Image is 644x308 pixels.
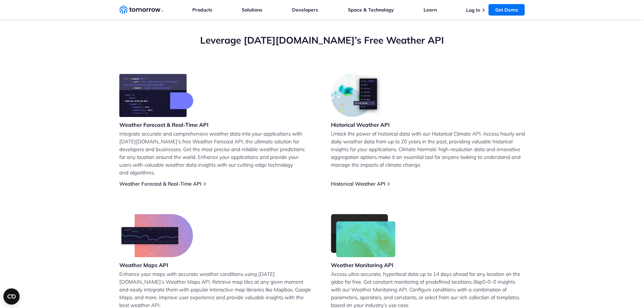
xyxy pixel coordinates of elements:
a: Log In [466,7,480,13]
a: Home link [119,5,163,15]
a: Learn [424,7,437,13]
p: Integrate accurate and comprehensive weather data into your applications with [DATE][DOMAIN_NAME]... [119,130,313,176]
a: Space & Technology [348,7,394,13]
h2: Leverage [DATE][DOMAIN_NAME]’s Free Weather API [119,34,525,47]
h3: Weather Monitoring API [331,261,396,269]
button: Open CMP widget [3,288,20,305]
a: Historical Weather API [331,181,385,187]
a: Get Demo [488,4,525,16]
h3: Historical Weather API [331,121,390,128]
a: Solutions [242,7,262,13]
a: Developers [292,7,318,13]
h3: Weather Forecast & Real-Time API [119,121,209,128]
a: Products [192,7,212,13]
h3: Weather Maps API [119,261,193,269]
a: Weather Forecast & Real-Time API [119,181,201,187]
p: Unlock the power of historical data with our Historical Climate API. Access hourly and daily weat... [331,130,525,169]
